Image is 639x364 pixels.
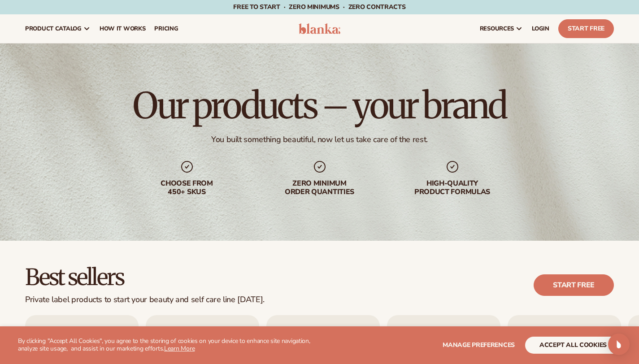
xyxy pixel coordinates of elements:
[130,179,244,196] div: Choose from 450+ Skus
[150,14,183,43] a: pricing
[262,179,377,196] div: Zero minimum order quantities
[532,25,549,32] span: LOGIN
[233,3,405,11] span: Free to start · ZERO minimums · ZERO contracts
[211,134,428,145] div: You built something beautiful, now let us take care of the rest.
[527,14,554,43] a: LOGIN
[164,344,195,353] a: Learn More
[133,88,506,124] h1: Our products – your brand
[154,25,178,32] span: pricing
[25,266,265,290] h2: Best sellers
[25,25,82,32] span: product catalog
[25,295,265,305] div: Private label products to start your beauty and self care line [DATE].
[475,14,527,43] a: resources
[534,274,614,296] a: Start free
[395,179,510,196] div: High-quality product formulas
[95,14,150,43] a: How It Works
[443,337,515,354] button: Manage preferences
[100,25,146,32] span: How It Works
[18,338,331,353] p: By clicking "Accept All Cookies", you agree to the storing of cookies on your device to enhance s...
[558,19,614,38] a: Start Free
[443,341,515,349] span: Manage preferences
[21,14,95,43] a: product catalog
[608,334,630,355] div: Open Intercom Messenger
[299,23,341,34] img: logo
[525,337,621,354] button: accept all cookies
[480,25,514,32] span: resources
